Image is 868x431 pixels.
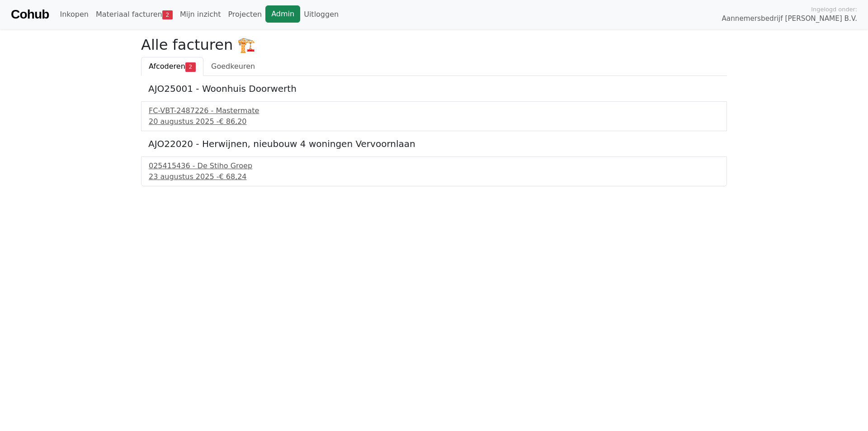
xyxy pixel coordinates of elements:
a: Mijn inzicht [176,5,225,24]
a: Uitloggen [300,5,342,24]
a: Inkopen [56,5,92,24]
span: Ingelogd onder: [811,5,857,14]
h2: Alle facturen 🏗️ [141,36,727,53]
a: Afcoderen2 [141,57,203,76]
a: Projecten [224,5,265,24]
div: FC-VBT-2487226 - Mastermate [149,105,719,116]
a: Materiaal facturen2 [92,5,176,24]
a: Goedkeuren [203,57,263,76]
span: Goedkeuren [211,62,255,71]
a: Cohub [11,4,49,25]
div: 23 augustus 2025 - [149,171,719,182]
a: Admin [265,5,300,23]
span: € 68,24 [219,172,246,181]
span: 2 [162,10,173,19]
a: 025415436 - De Stiho Groep23 augustus 2025 -€ 68,24 [149,161,719,182]
div: 025415436 - De Stiho Groep [149,161,719,171]
span: Aannemersbedrijf [PERSON_NAME] B.V. [722,14,857,24]
span: € 86,20 [219,117,246,126]
h5: AJO25001 - Woonhuis Doorwerth [148,83,720,94]
div: 20 augustus 2025 - [149,116,719,127]
a: FC-VBT-2487226 - Mastermate20 augustus 2025 -€ 86,20 [149,105,719,127]
h5: AJO22020 - Herwijnen, nieubouw 4 woningen Vervoornlaan [148,138,720,149]
span: 2 [185,62,196,71]
span: Afcoderen [149,62,185,71]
